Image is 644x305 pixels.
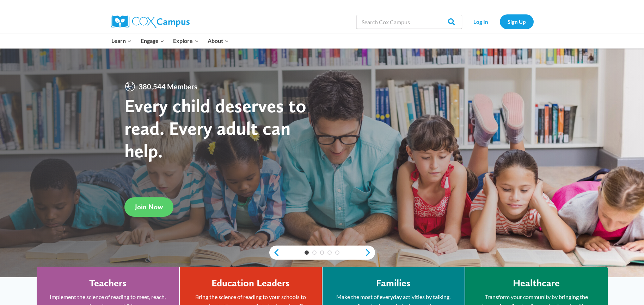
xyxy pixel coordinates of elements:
h4: Teachers [89,277,127,289]
input: Search Cox Campus [356,15,462,29]
span: Explore [173,36,198,45]
nav: Primary Navigation [107,33,233,48]
h4: Education Leaders [211,277,290,289]
a: 1 [305,250,309,255]
img: Cox Campus [111,15,190,28]
a: Log In [466,14,496,29]
a: Sign Up [500,14,534,29]
a: Join Now [124,197,173,217]
a: previous [269,248,280,257]
span: Join Now [135,203,163,211]
div: content slider buttons [269,246,375,260]
a: next [364,248,375,257]
a: 5 [335,250,339,255]
h4: Families [376,277,411,289]
span: About [208,36,229,45]
span: Engage [141,36,164,45]
h4: Healthcare [513,277,560,289]
nav: Secondary Navigation [466,14,534,29]
strong: Every child deserves to read. Every adult can help. [124,94,306,161]
span: Learn [111,36,131,45]
a: 3 [320,250,324,255]
a: 2 [312,250,317,255]
span: 380,544 Members [136,81,200,92]
a: 4 [327,250,332,255]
